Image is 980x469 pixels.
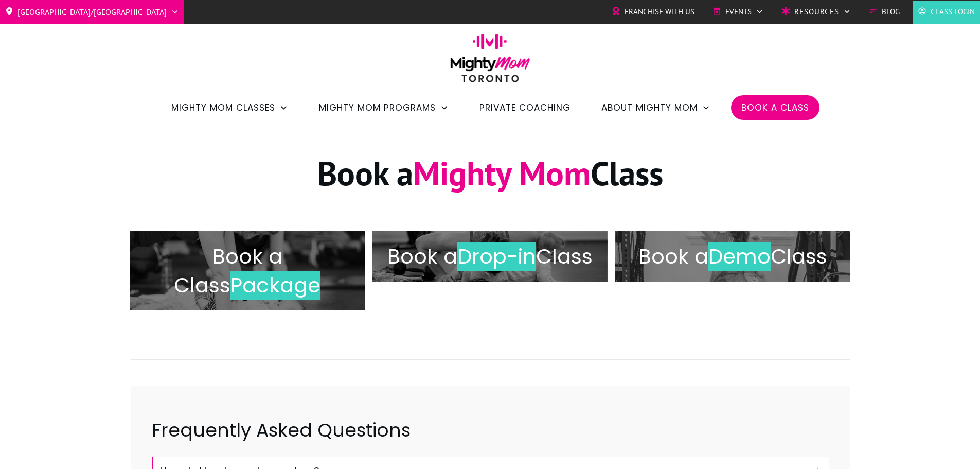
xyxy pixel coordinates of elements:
span: Class Login [931,4,975,20]
a: Class Login [918,4,975,20]
h2: Book a Class [383,242,597,271]
h1: Book a Class [131,151,850,207]
span: Mighty Mom Classes [171,99,275,116]
span: Book a Class [174,242,282,300]
span: Class [771,242,827,271]
span: Mighty Mom Programs [319,99,436,116]
a: Mighty Mom Programs [319,99,449,116]
h2: Frequently Asked Questions [152,418,829,456]
a: About Mighty Mom [601,99,710,116]
a: [GEOGRAPHIC_DATA]/[GEOGRAPHIC_DATA] [5,4,179,20]
a: Mighty Mom Classes [171,99,288,116]
a: Book aDemoClass [615,221,850,292]
span: Drop-in [457,242,536,271]
a: Franchise with Us [612,4,694,20]
span: Mighty Mom [413,151,591,195]
img: mightymom-logo-toronto [445,33,536,90]
span: Resources [794,4,839,20]
a: Private Coaching [479,99,571,116]
span: Package [230,271,320,300]
span: Events [725,4,752,20]
a: Book a ClassPackage [130,221,365,321]
a: Book aDrop-inClass [372,221,608,292]
span: About Mighty Mom [601,99,698,116]
a: Book a Class [741,99,809,116]
a: Events [712,4,763,20]
span: Franchise with Us [625,4,694,20]
span: Book a [638,242,708,271]
span: Demo [708,242,771,271]
a: Blog [869,4,900,20]
span: Blog [882,4,900,20]
span: [GEOGRAPHIC_DATA]/[GEOGRAPHIC_DATA] [17,4,167,20]
a: Resources [781,4,851,20]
